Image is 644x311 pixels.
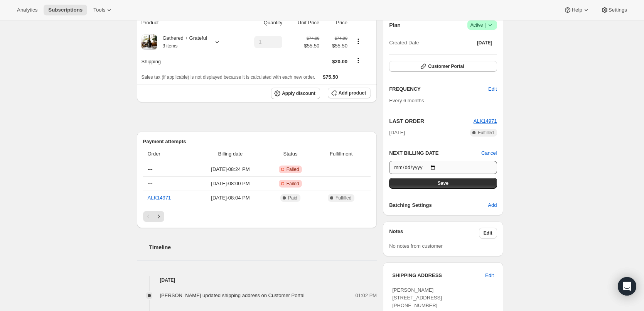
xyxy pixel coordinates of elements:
span: Customer Portal [428,63,464,69]
h4: [DATE] [137,276,377,284]
span: [DATE] [477,40,492,46]
button: ALK14971 [474,117,497,125]
span: Status [269,150,312,158]
span: Help [572,7,582,13]
h2: LAST ORDER [389,117,474,125]
button: Edit [480,269,498,282]
h2: FREQUENCY [389,85,488,93]
span: [PERSON_NAME] updated shipping address on Customer Portal [160,292,305,298]
span: Failed [287,166,299,172]
small: 3 items [163,43,178,49]
span: Billing date [196,150,265,158]
button: [DATE] [472,37,497,48]
img: product img [142,34,157,50]
h3: Notes [389,228,479,238]
span: Fulfilled [335,195,351,201]
button: Settings [596,5,632,15]
span: Fulfillment [316,150,366,158]
h2: Payment attempts [143,138,371,145]
button: Customer Portal [389,61,497,72]
span: Analytics [17,7,37,13]
span: Settings [609,7,627,13]
span: | [485,22,486,28]
h2: Plan [389,21,401,29]
span: Edit [485,272,494,279]
span: [DATE] · 08:04 PM [196,194,265,202]
small: $74.00 [307,36,319,41]
div: Open Intercom Messenger [618,277,636,296]
th: Price [322,14,350,31]
span: Subscriptions [48,7,83,13]
span: $55.50 [304,42,319,50]
span: [PERSON_NAME] [STREET_ADDRESS] [PHONE_NUMBER] [392,287,442,308]
button: Tools [89,5,118,15]
span: Edit [488,85,497,93]
span: Tools [93,7,105,13]
span: [DATE] · 08:24 PM [196,166,265,173]
span: Fulfilled [478,130,494,136]
button: Next [153,211,164,222]
th: Shipping [137,53,239,70]
th: Quantity [239,14,285,31]
span: Created Date [389,39,419,47]
button: Add product [328,88,371,98]
span: $55.50 [324,42,347,50]
span: Sales tax (if applicable) is not displayed because it is calculated with each new order. [142,74,315,80]
span: --- [148,181,153,186]
span: $75.50 [323,74,338,80]
span: Add [488,201,497,209]
th: Product [137,14,239,31]
button: Shipping actions [352,56,364,65]
th: Order [143,145,194,162]
button: Subscriptions [44,5,87,15]
button: Analytics [12,5,42,15]
button: Add [483,199,501,211]
div: Gathered + Grateful [157,34,207,50]
span: Failed [287,181,299,187]
span: --- [148,166,153,172]
small: $74.00 [335,36,347,41]
span: No notes from customer [389,243,443,249]
span: Active [470,21,494,29]
h3: SHIPPING ADDRESS [392,272,485,279]
button: Product actions [352,37,364,46]
button: Edit [484,83,501,95]
span: Add product [339,90,366,96]
span: [DATE] · 08:00 PM [196,180,265,188]
span: Paid [288,195,297,201]
nav: Pagination [143,211,371,222]
h2: Timeline [149,243,377,251]
a: ALK14971 [474,118,497,124]
span: Edit [484,230,492,236]
h6: Batching Settings [389,201,488,209]
button: Save [389,178,497,189]
button: Cancel [481,149,497,157]
span: [DATE] [389,129,405,137]
span: Apply discount [282,90,315,96]
span: Save [438,180,448,186]
h2: NEXT BILLING DATE [389,149,481,157]
button: Edit [479,228,497,238]
button: Apply discount [271,88,320,99]
a: ALK14971 [148,195,171,201]
th: Unit Price [285,14,322,31]
button: Help [559,5,594,15]
span: 01:02 PM [356,292,377,299]
span: Every 6 months [389,98,424,103]
span: $20.00 [332,59,347,64]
